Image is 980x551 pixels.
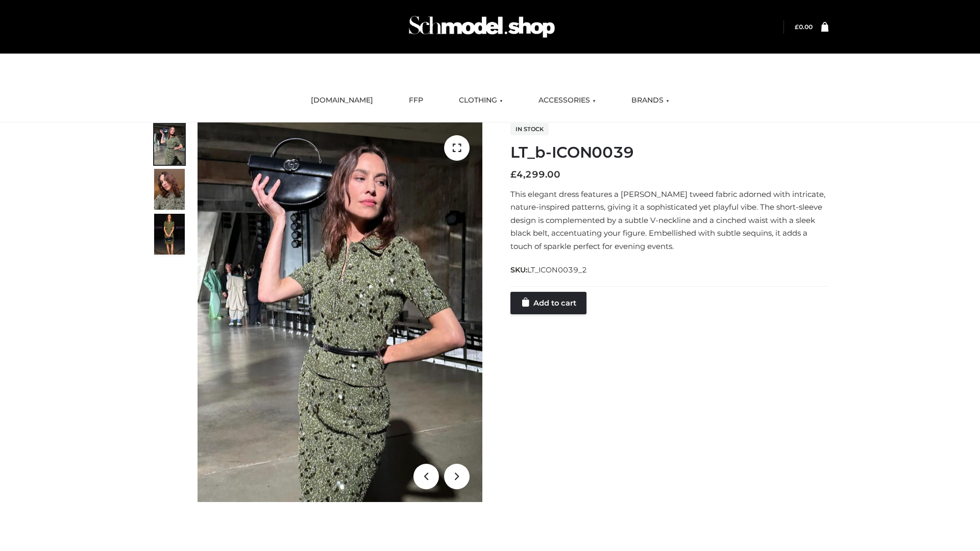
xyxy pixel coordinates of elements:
[451,89,510,112] a: CLOTHING
[624,89,677,112] a: BRANDS
[198,122,482,502] img: LT_b-ICON0039
[401,89,431,112] a: FFP
[154,214,185,255] img: Screenshot-2024-10-29-at-7.00.09%E2%80%AFPM.jpg
[154,169,185,210] img: Screenshot-2024-10-29-at-7.00.03%E2%80%AFPM.jpg
[510,169,560,180] bdi: 4,299.00
[510,143,828,162] h1: LT_b-ICON0039
[510,264,588,276] span: SKU:
[303,89,381,112] a: [DOMAIN_NAME]
[405,7,558,47] img: Schmodel Admin 964
[510,169,517,180] span: £
[531,89,603,112] a: ACCESSORIES
[527,265,587,274] span: LT_ICON0039_2
[795,23,799,31] span: £
[510,292,586,314] a: Add to cart
[510,123,549,135] span: In stock
[154,124,185,165] img: Screenshot-2024-10-29-at-6.59.56%E2%80%AFPM.jpg
[795,23,813,31] a: £0.00
[510,188,828,253] p: This elegant dress features a [PERSON_NAME] tweed fabric adorned with intricate, nature-inspired ...
[795,23,813,31] bdi: 0.00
